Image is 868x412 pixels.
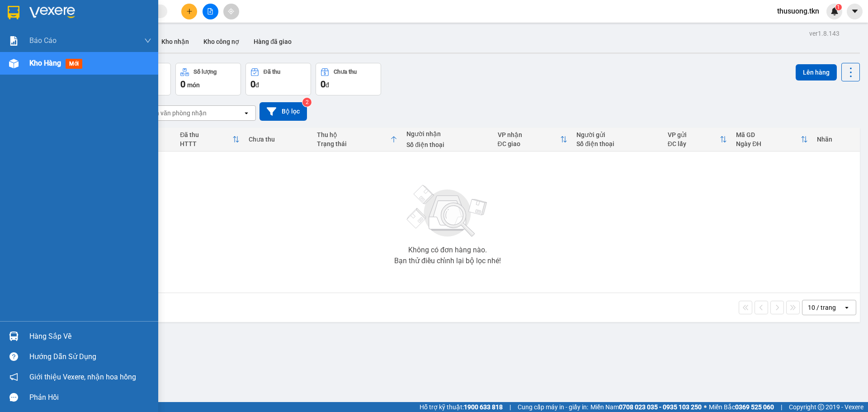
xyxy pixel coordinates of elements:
[796,64,837,81] button: Lên hàng
[818,404,824,410] span: copyright
[9,373,18,381] span: notification
[851,7,859,15] span: caret-down
[808,303,836,312] div: 10 / trang
[9,393,18,402] span: message
[809,28,840,38] div: ver 1.8.143
[29,371,136,383] span: Giới thiệu Vexere, nhận hoa hồng
[835,4,842,10] sup: 1
[180,140,232,147] div: HTTT
[619,403,702,411] strong: 0708 023 035 - 0935 103 250
[29,35,57,46] span: Báo cáo
[830,7,839,15] img: icon-new-feature
[193,69,217,75] div: Số lượng
[175,63,241,95] button: Số lượng0món
[709,402,774,412] span: Miền Bắc
[246,31,299,52] button: Hàng đã giao
[518,402,588,412] span: Cung cấp máy in - giấy in:
[317,140,390,147] div: Trạng thái
[843,304,850,311] svg: open
[29,59,61,67] span: Kho hàng
[837,4,840,10] span: 1
[203,4,218,19] button: file-add
[302,98,311,107] sup: 2
[29,391,151,404] div: Phản hồi
[255,81,259,89] span: đ
[498,131,561,138] div: VP nhận
[770,5,826,17] span: thusuong.tkn
[668,131,720,138] div: VP gửi
[590,402,702,412] span: Miền Nam
[317,131,390,138] div: Thu hộ
[243,109,250,117] svg: open
[186,8,193,14] span: plus
[259,102,307,121] button: Bộ lọc
[245,63,311,95] button: Đã thu0đ
[663,128,731,152] th: Toggle SortBy
[321,79,325,90] span: 0
[576,140,658,147] div: Số điện thoại
[406,141,488,148] div: Số điện thoại
[144,109,207,118] div: Chọn văn phòng nhận
[312,128,402,152] th: Toggle SortBy
[181,4,197,19] button: plus
[576,131,658,138] div: Người gửi
[781,402,782,412] span: |
[325,81,329,89] span: đ
[249,136,308,143] div: Chưa thu
[316,63,381,95] button: Chưa thu0đ
[704,405,707,409] span: ⚪️
[408,246,487,254] div: Không có đơn hàng nào.
[196,31,246,52] button: Kho công nợ
[9,331,19,341] img: warehouse-icon
[9,352,18,361] span: question-circle
[187,81,200,89] span: món
[29,330,151,343] div: Hàng sắp về
[402,180,493,243] img: svg+xml;base64,PHN2ZyBjbGFzcz0ibGlzdC1wbHVnX19zdmciIHhtbG5zPSJodHRwOi8vd3d3LnczLm9yZy8yMDAwL3N2Zy...
[175,128,244,152] th: Toggle SortBy
[180,79,185,90] span: 0
[735,403,774,411] strong: 0369 525 060
[847,4,863,19] button: caret-down
[736,131,801,138] div: Mã GD
[29,350,151,364] div: Hướng dẫn sử dụng
[406,130,488,137] div: Người nhận
[264,69,280,75] div: Đã thu
[498,140,561,147] div: ĐC giao
[144,37,151,44] span: down
[66,59,82,69] span: mới
[250,79,255,90] span: 0
[731,128,812,152] th: Toggle SortBy
[8,6,19,19] img: logo-vxr
[154,31,196,52] button: Kho nhận
[9,59,19,68] img: warehouse-icon
[464,403,503,411] strong: 1900 633 818
[334,69,357,75] div: Chưa thu
[207,8,213,14] span: file-add
[180,131,232,138] div: Đã thu
[394,257,501,265] div: Bạn thử điều chỉnh lại bộ lọc nhé!
[493,128,572,152] th: Toggle SortBy
[223,4,239,19] button: aim
[420,402,503,412] span: Hỗ trợ kỹ thuật:
[228,8,234,14] span: aim
[736,140,801,147] div: Ngày ĐH
[509,402,511,412] span: |
[817,136,855,143] div: Nhãn
[668,140,720,147] div: ĐC lấy
[9,36,19,46] img: solution-icon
